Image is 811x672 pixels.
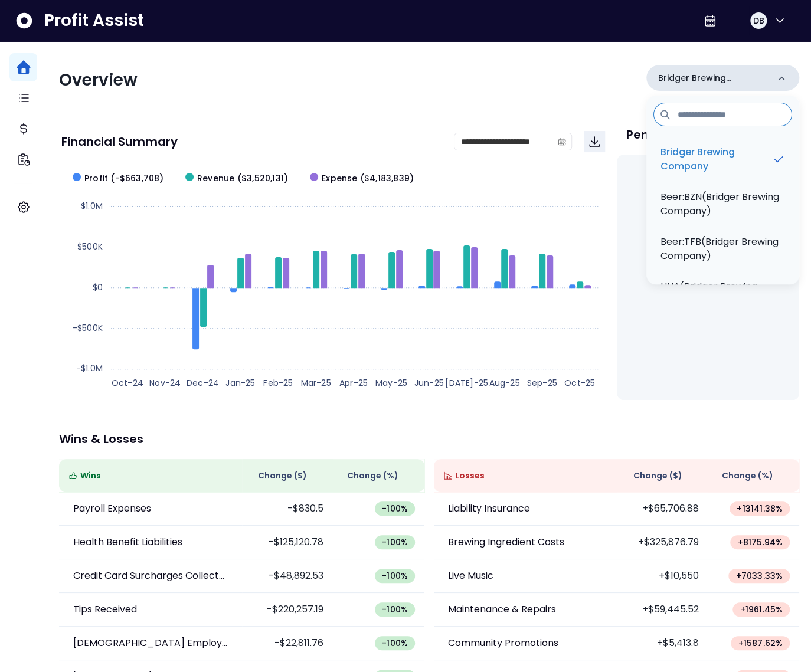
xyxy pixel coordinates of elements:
[737,536,783,548] span: + 8175.94 %
[448,535,564,549] p: Brewing Ingredient Costs
[93,281,103,293] text: $0
[242,627,333,660] td: -$22,811.76
[73,569,228,583] p: Credit Card Surcharges Collected
[455,470,485,482] span: Losses
[73,535,182,549] p: Health Benefit Liabilities
[633,470,682,482] span: Change ( $ )
[258,470,307,482] span: Change ( $ )
[382,637,408,649] span: -100 %
[80,470,101,482] span: Wins
[81,200,103,212] text: $1.0M
[660,235,785,263] p: Beer:TFB(Bridger Brewing Company)
[626,159,790,191] div: No tasks available
[339,377,368,389] text: Apr-25
[322,172,414,185] span: Expense ($4,183,839)
[242,492,333,526] td: -$830.5
[448,569,493,583] p: Live Music
[617,627,708,660] td: +$5,413.8
[225,377,255,389] text: Jan-25
[59,433,799,445] p: Wins & Losses
[660,190,785,218] p: Beer:BZN(Bridger Brewing Company)
[187,377,219,389] text: Dec-24
[527,377,557,389] text: Sep-25
[414,377,444,389] text: Jun-25
[112,377,143,389] text: Oct-24
[347,470,398,482] span: Change (%)
[445,377,488,389] text: [DATE]-25
[626,129,714,140] p: Pending Tasks
[617,593,708,627] td: +$59,445.52
[76,362,103,374] text: -$1.0M
[73,501,151,516] p: Payroll Expenses
[242,559,333,593] td: -$48,892.53
[77,241,103,253] text: $500K
[448,636,558,650] p: Community Promotions
[44,10,144,31] span: Profit Assist
[242,526,333,559] td: -$125,120.78
[382,536,408,548] span: -100 %
[660,145,772,173] p: Bridger Brewing Company
[149,377,181,389] text: Nov-24
[59,68,138,91] span: Overview
[660,280,785,308] p: HUA(Bridger Brewing Company)
[617,526,708,559] td: +$325,876.79
[753,15,764,27] span: DB
[740,604,783,615] span: + 1961.45 %
[84,172,164,185] span: Profit (-$663,708)
[448,501,530,516] p: Liability Insurance
[61,136,178,147] p: Financial Summary
[564,377,595,389] text: Oct-25
[448,602,556,617] p: Maintenance & Repairs
[73,602,137,617] p: Tips Received
[617,492,708,526] td: +$65,706.88
[735,570,783,582] span: + 7033.33 %
[382,570,408,582] span: -100 %
[382,503,408,514] span: -100 %
[722,470,773,482] span: Change (%)
[617,559,708,593] td: +$10,550
[73,636,228,650] p: [DEMOGRAPHIC_DATA] Employee to HUA
[375,377,407,389] text: May-25
[382,604,408,615] span: -100 %
[737,503,783,514] span: + 13141.38 %
[263,377,293,389] text: Feb-25
[658,72,769,84] p: Bridger Brewing Company
[301,377,331,389] text: Mar-25
[73,322,103,334] text: -$500K
[584,131,605,152] button: Download
[197,172,288,185] span: Revenue ($3,520,131)
[242,593,333,627] td: -$220,257.19
[738,637,783,649] span: + 1587.62 %
[558,137,566,146] svg: calendar
[489,377,519,389] text: Aug-25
